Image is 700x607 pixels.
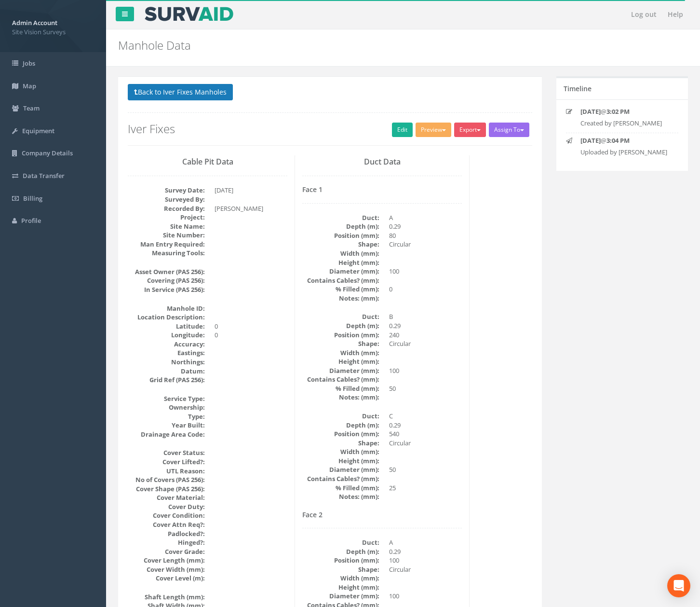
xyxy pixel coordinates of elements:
dt: Duct: [302,312,379,321]
dd: 100 [389,267,462,276]
dt: Diameter (mm): [302,465,379,474]
dt: Ownership: [128,403,205,412]
dd: 25 [389,483,462,493]
dt: Depth (m): [302,547,379,556]
h4: Face 1 [302,186,462,193]
dt: Duct: [302,412,379,421]
span: Team [23,104,40,112]
dt: Grid Ref (PAS 256): [128,375,205,385]
dt: Longitude: [128,331,205,340]
dd: 0 [215,331,287,340]
button: Preview [416,123,451,137]
dt: Cover Level (m): [128,574,205,583]
dd: 50 [389,465,462,474]
dt: Notes: (mm): [302,393,379,402]
dt: Site Number: [128,231,205,240]
dt: Manhole ID: [128,304,205,313]
span: Map [23,82,36,90]
dt: Height (mm): [302,583,379,592]
dd: 100 [389,592,462,601]
dt: Duct: [302,213,379,222]
dt: Width (mm): [302,447,379,456]
span: Company Details [22,149,73,157]
h3: Duct Data [302,158,462,166]
dd: Circular [389,339,462,348]
dt: Man Entry Required: [128,240,205,249]
dt: Duct: [302,538,379,547]
dd: 0.29 [389,222,462,231]
dt: Contains Cables? (mm): [302,276,379,285]
dt: Shape: [302,240,379,249]
strong: 3:04 PM [606,136,630,145]
dd: 0.29 [389,321,462,331]
dt: Northings: [128,358,205,367]
dt: Padlocked?: [128,529,205,538]
dd: A [389,538,462,547]
span: Jobs [23,59,35,68]
dd: 240 [389,331,462,340]
dd: A [389,213,462,222]
strong: 3:02 PM [606,107,630,116]
p: @ [580,107,672,116]
h3: Cable Pit Data [128,158,287,166]
dt: Shape: [302,565,379,574]
dt: Position (mm): [302,429,379,439]
dt: Survey Date: [128,186,205,195]
dt: Shaft Length (mm): [128,593,205,602]
dt: Cover Material: [128,493,205,502]
dd: 50 [389,384,462,393]
dt: Depth (m): [302,321,379,331]
dd: [PERSON_NAME] [215,204,287,213]
dt: Asset Owner (PAS 256): [128,267,205,276]
dt: % Filled (mm): [302,285,379,294]
button: Export [454,123,486,137]
dt: Location Description: [128,313,205,322]
dt: Cover Length (mm): [128,556,205,565]
span: Billing [23,194,42,203]
dt: Notes: (mm): [302,492,379,501]
dd: 0.29 [389,547,462,556]
dt: Cover Status: [128,448,205,457]
dt: Height (mm): [302,258,379,267]
dt: % Filled (mm): [302,483,379,493]
dd: 80 [389,231,462,240]
dt: Surveyed By: [128,195,205,204]
dt: Measuring Tools: [128,248,205,258]
dd: 0 [389,285,462,294]
dt: Diameter (mm): [302,592,379,601]
dt: Cover Lifted?: [128,457,205,467]
dt: Drainage Area Code: [128,430,205,439]
dt: Accuracy: [128,340,205,349]
dt: Height (mm): [302,456,379,466]
dt: Diameter (mm): [302,267,379,276]
dt: Datum: [128,367,205,376]
dt: Hinged?: [128,538,205,547]
dd: 540 [389,429,462,439]
dd: B [389,312,462,321]
dt: Eastings: [128,348,205,358]
dd: 0.29 [389,421,462,430]
dd: 0 [215,322,287,331]
dd: Circular [389,240,462,249]
dt: Covering (PAS 256): [128,276,205,285]
a: Edit [392,123,413,137]
dt: Shape: [302,339,379,348]
dt: Shape: [302,439,379,448]
dt: % Filled (mm): [302,384,379,393]
dd: Circular [389,565,462,574]
dt: Width (mm): [302,249,379,258]
dt: Position (mm): [302,556,379,565]
dt: UTL Reason: [128,467,205,476]
dt: Notes: (mm): [302,294,379,303]
p: Uploaded by [PERSON_NAME] [580,148,672,157]
strong: [DATE] [580,107,601,116]
dt: Project: [128,213,205,222]
dd: [DATE] [215,186,287,195]
div: Open Intercom Messenger [667,574,690,597]
dd: Circular [389,439,462,448]
dt: In Service (PAS 256): [128,285,205,294]
button: Back to Iver Fixes Manholes [128,84,233,100]
dt: Year Built: [128,421,205,430]
a: Admin Account Site Vision Surveys [12,16,94,36]
h2: Iver Fixes [128,123,532,135]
